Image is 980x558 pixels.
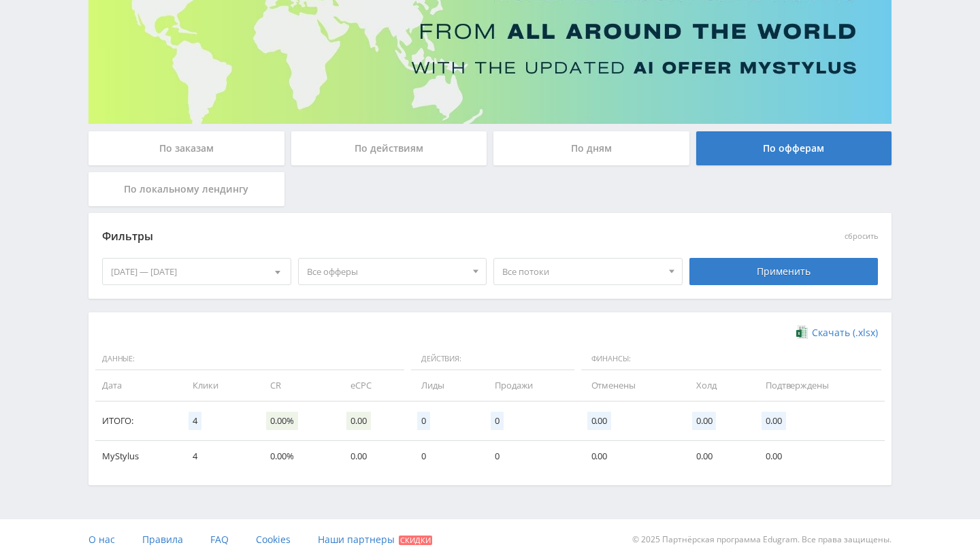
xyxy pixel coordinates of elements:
[417,412,430,430] span: 0
[408,441,481,472] td: 0
[189,412,201,430] span: 4
[337,441,408,472] td: 0.00
[762,412,785,430] span: 0.00
[103,259,291,284] div: [DATE] — [DATE]
[88,172,284,206] div: По локальному лендингу
[796,326,878,340] a: Скачать (.xlsx)
[491,412,504,430] span: 0
[102,227,683,247] div: Фильтры
[95,401,179,441] td: Итого:
[581,348,881,371] span: Финансы:
[683,370,752,401] td: Холд
[257,370,337,401] td: CR
[142,533,183,546] span: Правила
[481,370,577,401] td: Продажи
[95,441,179,472] td: MyStylus
[408,370,481,401] td: Лиды
[337,370,408,401] td: eCPC
[179,370,257,401] td: Клики
[266,412,297,430] span: 0.00%
[752,370,885,401] td: Подтверждены
[796,325,808,339] img: xlsx
[256,533,291,546] span: Cookies
[179,441,257,472] td: 4
[95,348,404,371] span: Данные:
[257,441,337,472] td: 0.00%
[318,533,395,546] span: Наши партнеры
[683,441,752,472] td: 0.00
[88,131,284,165] div: По заказам
[689,258,879,285] div: Применить
[502,259,661,284] span: Все потоки
[752,441,885,472] td: 0.00
[845,232,878,241] button: сбросить
[696,131,892,165] div: По офферам
[346,412,370,430] span: 0.00
[411,348,574,371] span: Действия:
[692,412,716,430] span: 0.00
[210,533,229,546] span: FAQ
[812,327,878,338] span: Скачать (.xlsx)
[481,441,577,472] td: 0
[578,441,683,472] td: 0.00
[88,533,115,546] span: О нас
[578,370,683,401] td: Отменены
[587,412,611,430] span: 0.00
[95,370,179,401] td: Дата
[307,259,466,284] span: Все офферы
[291,131,487,165] div: По действиям
[399,536,432,545] span: Скидки
[493,131,689,165] div: По дням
